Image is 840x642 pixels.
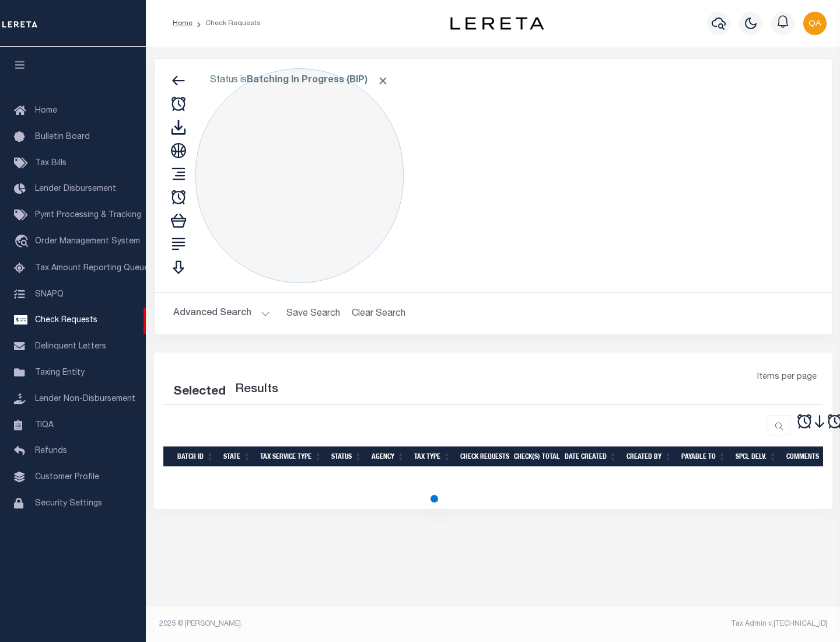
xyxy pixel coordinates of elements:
[35,500,102,508] span: Security Settings
[173,20,192,27] a: Home
[677,446,731,467] th: Payable To
[256,446,327,467] th: Tax Service Type
[35,290,64,298] span: SNAPQ
[35,395,135,403] span: Lender Non-Disbursement
[35,133,90,141] span: Bulletin Board
[35,343,106,351] span: Delinquent Letters
[173,383,226,402] div: Selected
[757,371,817,384] span: Items per page
[731,446,782,467] th: Spcl Delv.
[35,369,85,377] span: Taxing Entity
[35,107,57,115] span: Home
[219,446,256,467] th: State
[35,185,116,193] span: Lender Disbursement
[35,316,97,325] span: Check Requests
[377,75,389,87] span: Click to Remove
[279,302,347,325] button: Save Search
[35,264,149,273] span: Tax Amount Reporting Queue
[803,12,827,35] img: svg+xml;base64,PHN2ZyB4bWxucz0iaHR0cDovL3d3dy53My5vcmcvMjAwMC9zdmciIHBvaW50ZXItZXZlbnRzPSJub25lIi...
[192,18,261,29] li: Check Requests
[35,211,141,219] span: Pymt Processing & Tracking
[195,68,404,283] div: Click to Edit
[409,446,456,467] th: Tax Type
[235,381,278,399] label: Results
[35,473,99,481] span: Customer Profile
[35,159,66,168] span: Tax Bills
[35,238,140,246] span: Order Management System
[173,302,270,325] button: Advanced Search
[367,446,409,467] th: Agency
[782,446,834,467] th: Comments
[247,76,389,85] b: Batching In Progress (BIP)
[560,446,622,467] th: Date Created
[502,619,827,629] div: Tax Admin v.[TECHNICAL_ID]
[622,446,677,467] th: Created By
[450,17,544,30] img: logo-dark.svg
[35,421,54,429] span: TIQA
[456,446,509,467] th: Check Requests
[35,447,67,455] span: Refunds
[14,235,33,250] i: travel_explore
[150,619,494,629] div: 2025 © [PERSON_NAME].
[173,446,219,467] th: Batch Id
[509,446,560,467] th: Check(s) Total
[327,446,367,467] th: Status
[347,302,411,325] button: Clear Search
